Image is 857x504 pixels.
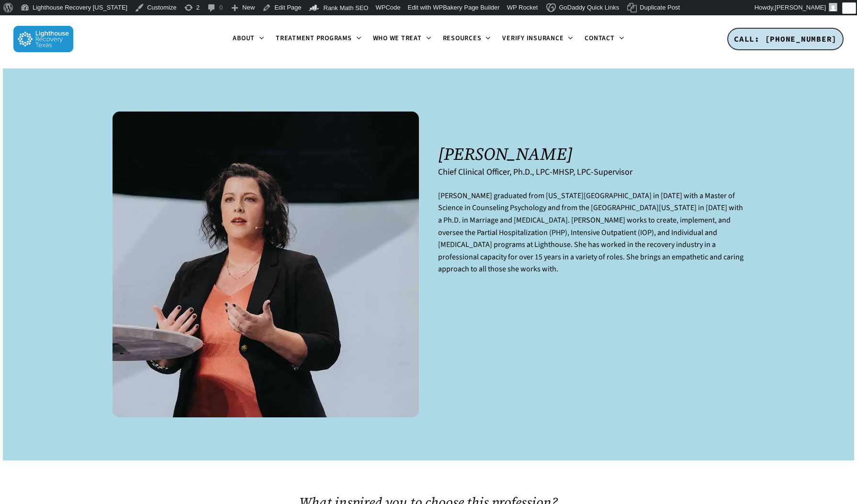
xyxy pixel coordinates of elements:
[438,144,744,164] h1: [PERSON_NAME]
[585,34,614,44] span: Contact
[438,167,744,177] h6: Chief Clinical Officer, Ph.D., LPC-MHSP, LPC-Supervisor
[437,35,497,43] a: Resources
[496,35,579,43] a: Verify Insurance
[727,28,844,51] a: CALL: [PHONE_NUMBER]
[324,4,369,11] span: Rank Math SEO
[579,35,630,43] a: Contact
[227,35,270,43] a: About
[502,34,564,44] span: Verify Insurance
[276,34,352,44] span: Treatment Programs
[367,35,437,43] a: Who We Treat
[775,4,826,11] span: [PERSON_NAME]
[13,26,73,52] img: Lighthouse Recovery Texas
[443,34,482,44] span: Resources
[438,190,744,287] p: [PERSON_NAME] graduated from [US_STATE][GEOGRAPHIC_DATA] in [DATE] with a Master of Science in Co...
[270,35,367,43] a: Treatment Programs
[233,34,255,44] span: About
[734,34,837,44] span: CALL: [PHONE_NUMBER]
[373,34,422,44] span: Who We Treat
